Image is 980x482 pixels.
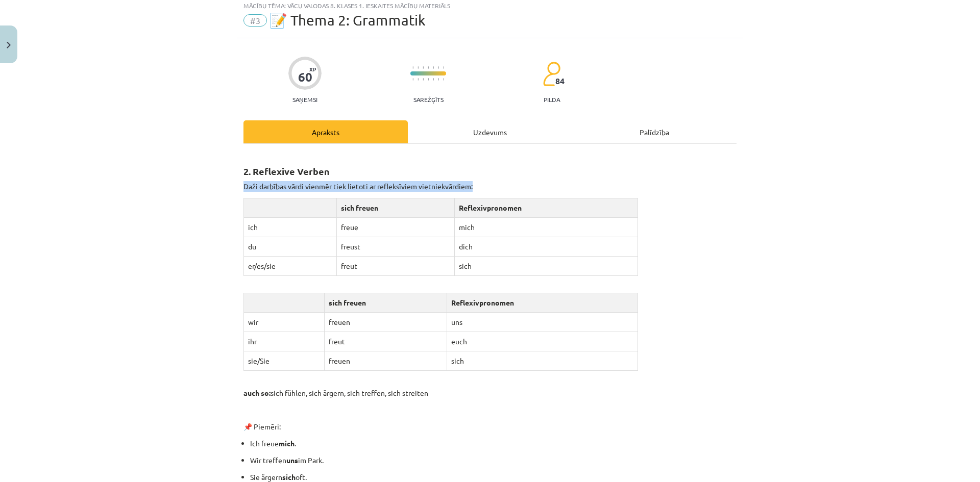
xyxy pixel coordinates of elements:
[243,388,737,398] p: sich fühlen, sich ärgern, sich treffen, sich streiten
[243,2,737,9] div: Mācību tēma: Vācu valodas 8. klases 1. ieskaites mācību materiāls
[244,256,337,275] td: er/es/sie
[269,12,426,29] span: 📝 Thema 2: Grammatik
[438,66,439,69] img: icon-short-line-57e1e144782c952c97e751825c79c345078a6d821885a25fce030b3d8c18986b.svg
[298,70,312,84] div: 60
[423,78,424,81] img: icon-short-line-57e1e144782c952c97e751825c79c345078a6d821885a25fce030b3d8c18986b.svg
[7,42,11,48] img: icon-close-lesson-0947bae3869378f0d4975bcd49f059093ad1ed9edebbc8119c70593378902aed.svg
[555,77,565,86] span: 84
[447,312,638,332] td: uns
[324,312,447,332] td: freuen
[447,293,638,312] th: Reflexivpronomen
[572,120,737,143] div: Palīdzība
[412,66,413,69] img: icon-short-line-57e1e144782c952c97e751825c79c345078a6d821885a25fce030b3d8c18986b.svg
[279,439,295,448] strong: mich
[454,256,638,275] td: sich
[447,332,638,351] td: euch
[337,198,455,217] th: sich freuen
[337,256,455,275] td: freut
[244,351,325,370] td: sie/Sie
[408,120,572,143] div: Uzdevums
[438,78,439,81] img: icon-short-line-57e1e144782c952c97e751825c79c345078a6d821885a25fce030b3d8c18986b.svg
[243,421,737,432] p: 📌 Piemēri:
[418,78,419,81] img: icon-short-line-57e1e144782c952c97e751825c79c345078a6d821885a25fce030b3d8c18986b.svg
[324,293,447,312] th: sich freuen
[454,198,638,217] th: Reflexivpronomen
[447,351,638,370] td: sich
[250,438,737,449] p: Ich freue .
[443,78,444,81] img: icon-short-line-57e1e144782c952c97e751825c79c345078a6d821885a25fce030b3d8c18986b.svg
[244,217,337,237] td: ich
[250,455,737,466] p: Wir treffen im Park.
[324,332,447,351] td: freut
[428,66,429,69] img: icon-short-line-57e1e144782c952c97e751825c79c345078a6d821885a25fce030b3d8c18986b.svg
[423,66,424,69] img: icon-short-line-57e1e144782c952c97e751825c79c345078a6d821885a25fce030b3d8c18986b.svg
[337,237,455,256] td: freust
[282,472,296,481] strong: sich
[243,181,737,192] p: Daži darbības vārdi vienmēr tiek lietoti ar refleksīviem vietniekvārdiem:
[543,61,560,87] img: students-c634bb4e5e11cddfef0936a35e636f08e4e9abd3cc4e673bd6f9a4125e45ecb1.svg
[412,78,413,81] img: icon-short-line-57e1e144782c952c97e751825c79c345078a6d821885a25fce030b3d8c18986b.svg
[244,237,337,256] td: du
[243,388,271,397] strong: auch so:
[243,165,330,177] strong: 2. Reflexive Verben
[337,217,455,237] td: freue
[418,66,419,69] img: icon-short-line-57e1e144782c952c97e751825c79c345078a6d821885a25fce030b3d8c18986b.svg
[244,312,325,332] td: wir
[433,66,434,69] img: icon-short-line-57e1e144782c952c97e751825c79c345078a6d821885a25fce030b3d8c18986b.svg
[286,455,298,465] strong: uns
[454,237,638,256] td: dich
[244,332,325,351] td: ihr
[243,14,267,27] span: #3
[544,96,560,103] p: pilda
[309,66,316,72] span: XP
[443,66,444,69] img: icon-short-line-57e1e144782c952c97e751825c79c345078a6d821885a25fce030b3d8c18986b.svg
[454,217,638,237] td: mich
[288,96,322,103] p: Saņemsi
[324,351,447,370] td: freuen
[413,96,444,103] p: Sarežģīts
[433,78,434,81] img: icon-short-line-57e1e144782c952c97e751825c79c345078a6d821885a25fce030b3d8c18986b.svg
[428,78,429,81] img: icon-short-line-57e1e144782c952c97e751825c79c345078a6d821885a25fce030b3d8c18986b.svg
[243,120,408,143] div: Apraksts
